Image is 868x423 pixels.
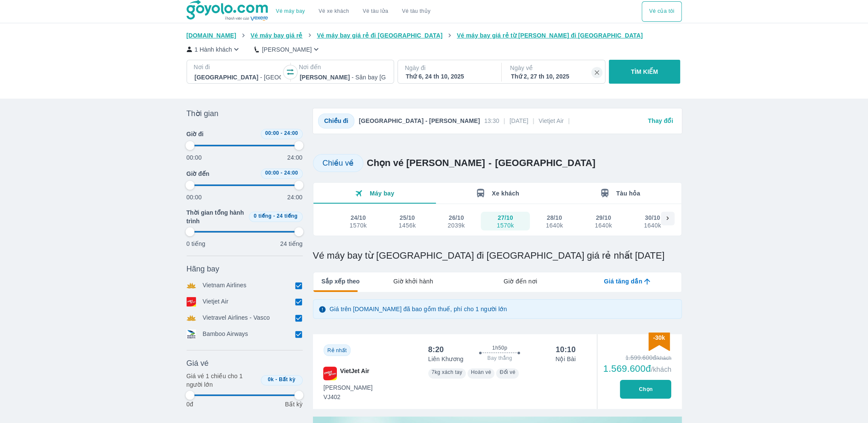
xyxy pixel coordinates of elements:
[555,344,576,355] div: 10:10
[287,153,303,162] p: 24:00
[370,190,395,197] span: Máy bay
[642,1,681,22] button: Vé của tôi
[595,222,612,229] div: 1640k
[503,117,505,125] p: |
[616,190,640,197] span: Tàu hỏa
[323,367,337,380] img: VJ
[187,130,204,138] span: Giờ đi
[280,239,302,248] p: 24 tiếng
[351,213,366,222] div: 24/10
[492,190,519,197] span: Xe khách
[457,32,643,39] span: Vé máy bay giá rẻ từ [PERSON_NAME] đi [GEOGRAPHIC_DATA]
[277,213,298,219] span: 24 tiếng
[284,130,298,136] span: 24:00
[568,117,570,125] p: |
[187,208,245,225] span: Thời gian tổng hành trình
[603,364,672,374] div: 1.569.600đ
[195,45,232,54] p: 1 Hành khách
[187,239,205,248] p: 0 tiếng
[484,117,499,125] span: 13:30
[187,193,202,201] p: 00:00
[194,63,282,71] p: Nơi đi
[187,45,241,54] button: 1 Hành khách
[406,72,492,81] div: Thứ 6, 24 th 10, 2025
[284,170,298,176] span: 24:00
[620,380,671,399] button: Chọn
[268,376,274,382] span: 0k
[510,64,598,72] p: Ngày về
[203,281,247,290] p: Vietnam Airlines
[645,213,660,222] div: 30/10
[447,222,465,229] div: 2039k
[604,277,642,286] span: Giá tăng dần
[399,222,416,229] div: 1456k
[644,222,661,229] div: 1640k
[497,222,514,229] div: 1570k
[603,353,672,362] div: 1.599.600đ
[273,213,275,219] span: -
[547,213,562,222] div: 28/10
[503,277,537,286] span: Giờ đến nơi
[644,114,676,128] button: Thay đổi
[356,1,395,22] a: Vé tàu lửa
[265,170,279,176] span: 00:00
[631,67,658,76] p: TÌM KIẾM
[203,297,229,306] p: Vietjet Air
[187,153,202,162] p: 00:00
[279,376,295,382] span: Bất kỳ
[653,334,665,341] span: -30k
[327,347,347,353] span: Rẻ nhất
[276,8,305,15] a: Vé máy bay
[187,108,219,119] span: Thời gian
[324,383,373,392] span: [PERSON_NAME]
[281,170,282,176] span: -
[395,1,437,22] button: Vé tàu thủy
[324,117,348,124] span: Chiều đi
[187,32,237,39] span: [DOMAIN_NAME]
[648,117,673,125] p: Thay đổi
[265,130,279,136] span: 00:00
[596,213,611,222] div: 29/10
[269,1,437,22] div: choose transportation mode
[187,264,219,274] span: Hãng bay
[546,222,563,229] div: 1640k
[299,63,387,71] p: Nơi đến
[498,213,513,222] div: 27/10
[609,60,680,84] button: TÌM KIẾM
[287,193,303,201] p: 24:00
[393,277,433,286] span: Giờ khởi hành
[538,117,564,125] span: Vietjet Air
[651,366,671,373] span: /khách
[330,305,507,313] p: Giá trên [DOMAIN_NAME] đã bao gồm thuế, phí cho 1 người lớn
[187,358,209,368] span: Giá vé
[509,117,528,125] span: [DATE]
[313,250,682,262] h1: Vé máy bay từ [GEOGRAPHIC_DATA] đi [GEOGRAPHIC_DATA] giá rẻ nhất [DATE]
[359,272,681,290] div: lab API tabs example
[322,159,354,167] span: Chiều về
[254,213,272,219] span: 0 tiếng
[432,369,462,375] span: 7kg xách tay
[321,277,360,286] span: Sắp xếp theo
[187,372,257,389] p: Giá vé 1 chiều cho 1 người lớn
[492,344,507,351] span: 1h50p
[449,213,464,222] div: 26/10
[281,130,282,136] span: -
[187,169,210,178] span: Giờ đến
[350,222,367,229] div: 1570k
[359,117,480,125] p: [GEOGRAPHIC_DATA] - [PERSON_NAME]
[428,355,464,363] p: Liên Khương
[500,369,515,375] span: Đổi vé
[254,45,321,54] button: [PERSON_NAME]
[471,369,491,375] span: Hoàn vé
[187,31,682,40] nav: breadcrumb
[285,400,302,408] p: Bất kỳ
[649,333,670,351] img: discount
[488,158,491,168] span: -
[251,32,303,39] span: Vé máy bay giá rẻ
[532,117,534,125] p: |
[187,400,193,408] p: 0đ
[367,157,595,169] span: Chọn vé [PERSON_NAME] [GEOGRAPHIC_DATA]
[319,8,349,15] a: Vé xe khách
[405,64,493,72] p: Ngày đi
[334,212,661,230] div: scrollable day and price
